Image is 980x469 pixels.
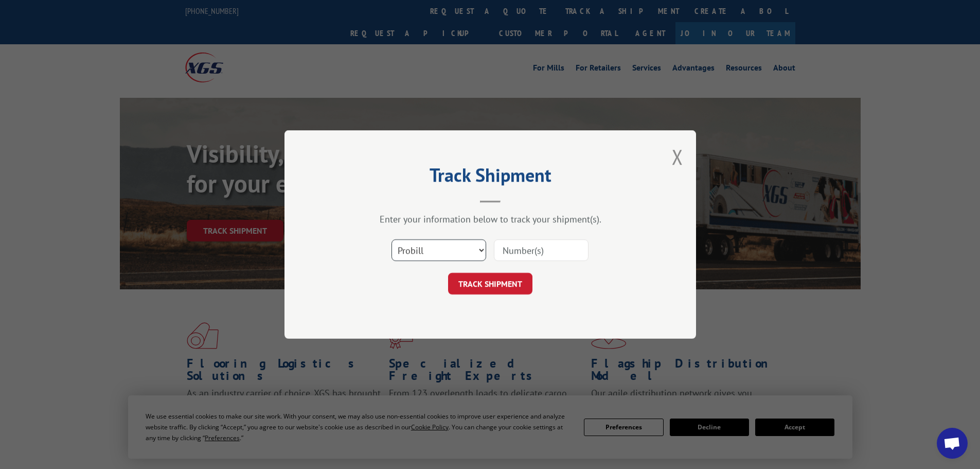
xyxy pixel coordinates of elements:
[448,273,532,294] button: TRACK SHIPMENT
[336,168,645,187] h2: Track Shipment
[937,428,968,459] div: Open chat
[336,213,645,225] div: Enter your information below to track your shipment(s).
[672,143,683,170] button: Close modal
[494,239,589,261] input: Number(s)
